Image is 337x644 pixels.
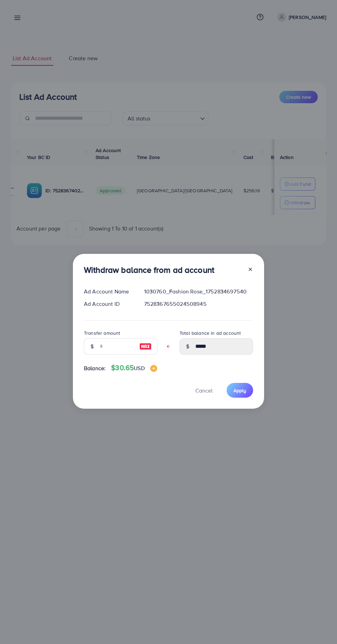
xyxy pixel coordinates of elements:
[187,383,221,398] button: Cancel
[84,364,106,372] span: Balance:
[84,265,214,275] h3: Withdraw balance from ad account
[78,300,139,308] div: Ad Account ID
[84,330,120,336] label: Transfer amount
[150,365,157,372] img: image
[139,300,259,308] div: 7528367655024508945
[195,387,213,394] span: Cancel
[139,342,152,351] img: image
[139,288,259,296] div: 1030760_Fashion Rose_1752834697540
[78,288,139,296] div: Ad Account Name
[180,330,241,336] label: Total balance in ad account
[233,387,246,394] span: Apply
[308,613,332,639] iframe: Chat
[111,364,157,372] h4: $30.65
[227,383,253,398] button: Apply
[134,364,144,372] span: USD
